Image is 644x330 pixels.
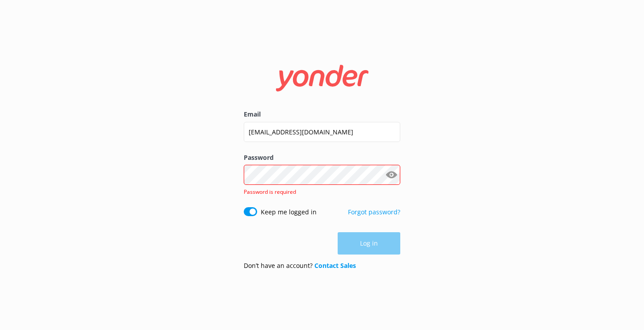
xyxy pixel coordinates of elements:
[382,166,400,184] button: Show password
[244,261,356,271] p: Don’t have an account?
[244,153,400,163] label: Password
[244,188,296,196] span: Password is required
[244,109,400,119] label: Email
[314,261,356,270] a: Contact Sales
[348,208,400,216] a: Forgot password?
[244,122,400,142] input: user@emailaddress.com
[261,207,317,217] label: Keep me logged in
